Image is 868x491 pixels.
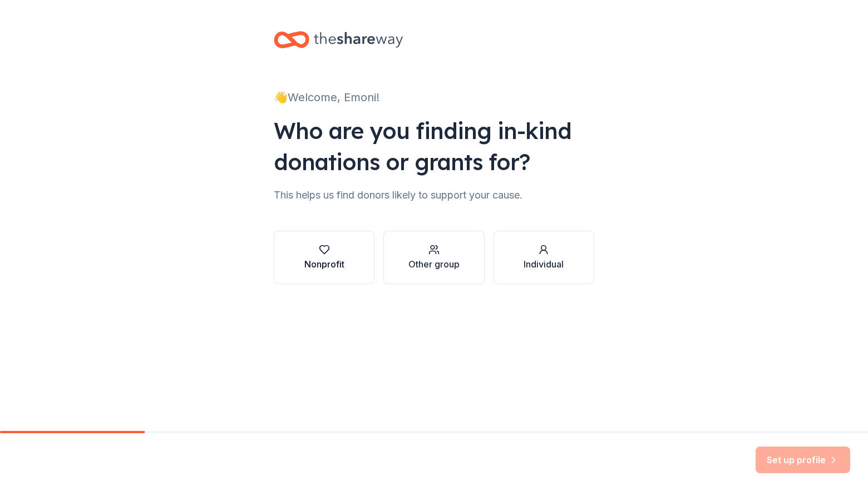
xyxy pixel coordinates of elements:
div: This helps us find donors likely to support your cause. [274,186,594,204]
div: Other group [408,257,460,271]
div: Nonprofit [304,257,344,271]
div: 👋 Welcome, Emoni! [274,88,594,106]
button: Individual [494,231,594,284]
button: Nonprofit [274,231,374,284]
div: Who are you finding in-kind donations or grants for? [274,115,594,177]
div: Individual [524,257,564,271]
button: Other group [383,231,484,284]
